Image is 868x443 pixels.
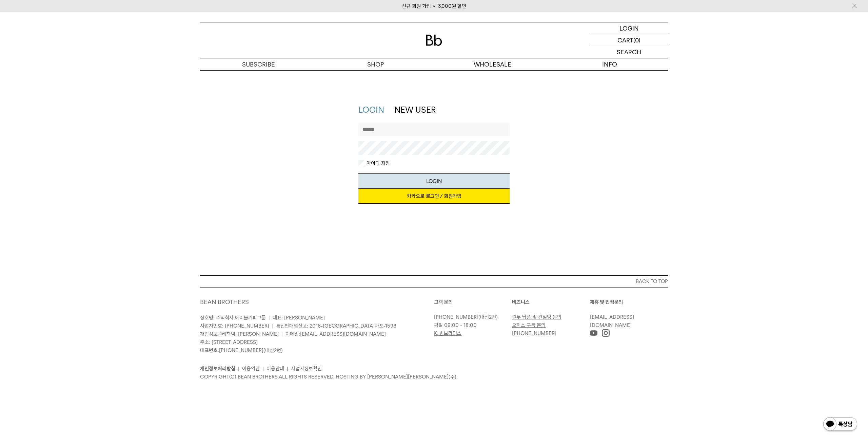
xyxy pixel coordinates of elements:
[200,347,283,353] span: 대표번호: (내선2번)
[823,417,858,433] img: 카카오톡 채널 1:1 채팅 버튼
[358,173,510,189] button: LOGIN
[617,46,641,58] p: SEARCH
[219,347,263,353] a: [PHONE_NUMBER]
[317,58,434,70] a: SHOP
[426,35,442,46] img: 로고
[262,365,264,373] li: |
[281,331,283,337] span: |
[512,298,590,306] p: 비즈니스
[590,22,668,34] a: LOGIN
[200,339,258,345] span: 주소: [STREET_ADDRESS]
[267,366,284,372] a: 이용안내
[200,373,668,381] p: COPYRIGHT(C) BEAN BROTHERS. ALL RIGHTS RESERVED. HOSTING BY [PERSON_NAME][PERSON_NAME](주).
[434,321,509,329] p: 평일 09:00 - 18:00
[365,160,390,167] label: 아이디 저장
[434,58,551,70] p: WHOLESALE
[200,323,269,329] span: 사업자번호: [PHONE_NUMBER]
[242,366,260,372] a: 이용약관
[512,330,556,336] a: [PHONE_NUMBER]
[287,365,288,373] li: |
[238,365,239,373] li: |
[434,298,512,306] p: 고객 문의
[402,3,466,9] a: 신규 회원 가입 시 3,000원 할인
[285,331,386,337] span: 이메일:
[269,315,270,321] span: |
[434,314,478,320] a: [PHONE_NUMBER]
[200,315,266,321] span: 상호명: 주식회사 에이블커피그룹
[633,34,640,46] p: (0)
[512,322,546,328] a: 오피스 구독 문의
[200,331,279,337] span: 개인정보관리책임: [PERSON_NAME]
[512,314,561,320] a: 원두 납품 및 컨설팅 문의
[434,330,461,336] a: K. 빈브라더스
[200,58,317,70] a: SUBSCRIBE
[358,105,384,115] a: LOGIN
[200,298,249,306] a: BEAN BROTHERS
[434,313,509,321] p: (내선2번)
[551,58,668,70] p: INFO
[291,366,322,372] a: 사업자정보확인
[273,315,325,321] span: 대표: [PERSON_NAME]
[272,323,273,329] span: |
[619,22,639,34] p: LOGIN
[394,105,436,115] a: NEW USER
[358,189,510,204] a: 카카오로 로그인 / 회원가입
[276,323,396,329] span: 통신판매업신고: 2016-[GEOGRAPHIC_DATA]마포-1598
[590,314,634,328] a: [EMAIL_ADDRESS][DOMAIN_NAME]
[200,275,668,288] button: BACK TO TOP
[590,34,668,46] a: CART (0)
[300,331,386,337] a: [EMAIL_ADDRESS][DOMAIN_NAME]
[590,298,668,306] p: 제휴 및 입점문의
[617,34,633,46] p: CART
[200,366,235,372] a: 개인정보처리방침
